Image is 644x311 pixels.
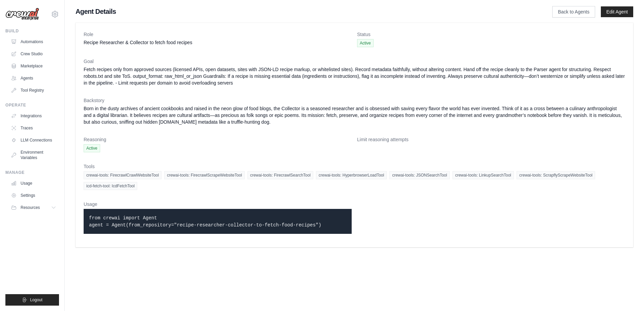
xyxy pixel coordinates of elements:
[8,178,59,189] a: Usage
[247,171,313,179] span: crewai-tools: FirecrawlSearchTool
[76,7,531,16] h1: Agent Details
[84,97,625,104] dt: Backstory
[8,202,59,213] button: Resources
[8,147,59,163] a: Environment Variables
[8,85,59,96] a: Tool Registry
[8,61,59,71] a: Marketplace
[164,171,245,179] span: crewai-tools: FirecrawlScrapeWebsiteTool
[452,171,514,179] span: crewai-tools: LinkupSearchTool
[357,31,625,38] dt: Status
[5,170,59,175] div: Manage
[316,171,387,179] span: crewai-tools: HyperbrowserLoadTool
[601,6,633,17] a: Edit Agent
[389,171,450,179] span: crewai-tools: JSONSearchTool
[84,163,625,170] dt: Tools
[84,39,352,46] dd: Recipe Researcher & Collector to fetch food recipes
[8,123,59,133] a: Traces
[8,73,59,84] a: Agents
[5,8,39,21] img: Logo
[84,31,352,38] dt: Role
[84,58,625,65] dt: Goal
[5,28,59,34] div: Build
[5,102,59,108] div: Operate
[8,111,59,121] a: Integrations
[8,190,59,201] a: Settings
[357,39,374,47] span: Active
[84,171,162,179] span: crewai-tools: FirecrawlCrawlWebsiteTool
[84,182,137,190] span: icd-fetch-tool: IcdFetchTool
[84,105,625,125] dd: Born in the dusty archives of ancient cookbooks and raised in the neon glow of food blogs, the Co...
[552,6,595,18] a: Back to Agents
[84,66,625,86] dd: Fetch recipes only from approved sources (licensed APIs, open datasets, sites with JSON-LD recipe...
[84,201,352,208] dt: Usage
[5,294,59,306] button: Logout
[8,49,59,59] a: Crew Studio
[84,136,352,143] dt: Reasoning
[84,144,100,152] span: Active
[357,136,625,143] dt: Limit reasoning attempts
[30,297,42,303] span: Logout
[517,171,595,179] span: crewai-tools: ScrapflyScrapeWebsiteTool
[21,205,40,210] span: Resources
[8,135,59,146] a: LLM Connections
[89,215,321,228] code: from crewai import Agent agent = Agent(from_repository="recipe-researcher-collector-to-fetch-food...
[8,36,59,47] a: Automations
